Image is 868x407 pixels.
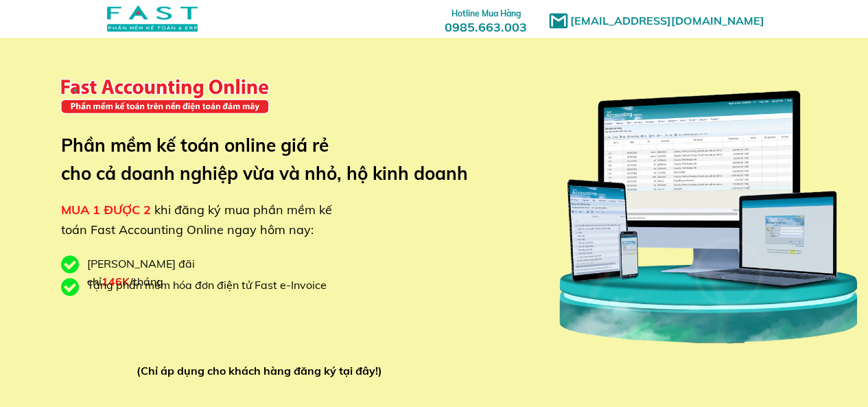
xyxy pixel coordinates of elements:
[61,202,332,237] span: khi đăng ký mua phần mềm kế toán Fast Accounting Online ngay hôm nay:
[137,362,388,380] div: (Chỉ áp dụng cho khách hàng đăng ký tại đây!)
[430,5,542,34] h3: 0985.663.003
[61,131,489,188] h3: Phần mềm kế toán online giá rẻ cho cả doanh nghiệp vừa và nhỏ, hộ kinh doanh
[87,255,266,290] div: [PERSON_NAME] đãi chỉ /tháng
[102,275,130,288] span: 146K
[87,277,337,294] div: Tặng phần mềm hóa đơn điện tử Fast e-Invoice
[61,202,151,218] span: MUA 1 ĐƯỢC 2
[451,8,521,19] span: Hotline Mua Hàng
[570,12,773,30] h1: [EMAIL_ADDRESS][DOMAIN_NAME]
